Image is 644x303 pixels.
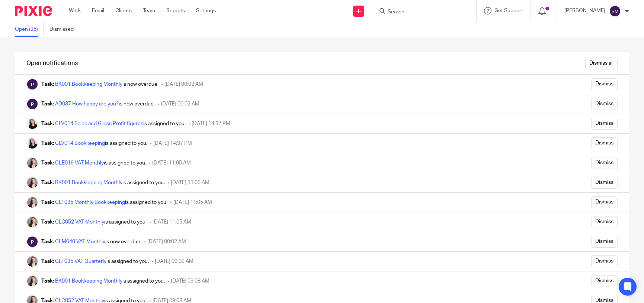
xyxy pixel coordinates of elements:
[55,239,105,244] a: CLM040 VAT Monthly
[591,196,618,208] input: Dismiss
[115,7,132,14] a: Clients
[92,7,104,14] a: Email
[55,121,143,126] a: CLV014 Sales and Gross Profit figures
[387,9,454,16] input: Search
[173,200,212,205] span: [DATE] 11:05 AM
[55,82,122,87] a: BK001 Bookkeeping Monthly
[49,22,79,37] a: Dismissed
[55,259,106,264] a: CLT035 VAT Quarterly
[585,58,618,69] input: Dismiss all
[41,199,167,206] div: is assigned to you.
[26,196,38,208] img: Rose Smith
[26,255,38,267] img: Rose Smith
[41,100,155,108] div: is now overdue.
[41,120,186,127] div: is assigned to you.
[41,259,54,264] b: Task:
[591,157,618,169] input: Dismiss
[41,140,147,147] div: is assigned to you.
[26,216,38,228] img: Rose Smith
[41,141,54,146] b: Task:
[41,81,158,88] div: is now overdue.
[15,22,44,37] a: Open (25)
[26,275,38,287] img: Rose Smith
[591,275,618,287] input: Dismiss
[26,78,38,90] img: Pixie
[591,236,618,248] input: Dismiss
[55,278,122,284] a: BK001 Bookkeeping Monthly
[41,101,54,107] b: Task:
[26,236,38,248] img: Pixie
[196,7,216,14] a: Settings
[155,259,193,264] span: [DATE] 09:09 AM
[41,180,54,185] b: Task:
[26,137,38,149] img: Molly Burns
[564,7,605,14] p: [PERSON_NAME]
[41,160,54,166] b: Task:
[164,82,203,87] span: [DATE] 00:02 AM
[161,101,199,107] span: [DATE] 00:02 AM
[153,141,192,146] span: [DATE] 14:37 PM
[166,7,185,14] a: Reports
[26,177,38,189] img: Rose Smith
[41,277,165,285] div: is assigned to you.
[591,118,618,130] input: Dismiss
[41,238,141,245] div: is now overdue.
[55,180,122,185] a: BK001 Bookkeeping Monthly
[147,239,186,244] span: [DATE] 00:02 AM
[26,118,38,130] img: Molly Burns
[41,218,147,226] div: is assigned to you.
[26,98,38,110] img: Pixie
[26,157,38,169] img: Rose Smith
[171,278,209,284] span: [DATE] 09:08 AM
[591,78,618,90] input: Dismiss
[143,7,155,14] a: Team
[171,180,209,185] span: [DATE] 11:05 AM
[55,219,104,225] a: CLC052 VAT Monthly
[41,278,54,284] b: Task:
[591,98,618,110] input: Dismiss
[41,121,54,126] b: Task:
[41,82,54,87] b: Task:
[591,216,618,228] input: Dismiss
[15,6,52,16] img: Pixie
[55,101,119,107] a: AD037 How happy are you?
[152,160,191,166] span: [DATE] 11:05 AM
[41,219,54,225] b: Task:
[192,121,230,126] span: [DATE] 14:37 PM
[41,258,149,265] div: is assigned to you.
[591,177,618,189] input: Dismiss
[26,59,78,67] h1: Open notifications
[591,137,618,149] input: Dismiss
[41,239,54,244] b: Task:
[494,8,523,13] span: Get Support
[609,5,621,17] img: svg%3E
[591,255,618,267] input: Dismiss
[55,141,105,146] a: CLV014 Bookkeeping
[55,160,104,166] a: CLE019 VAT Monthly
[41,179,165,186] div: is assigned to you.
[153,219,191,225] span: [DATE] 11:05 AM
[41,159,146,167] div: is assigned to you.
[69,7,81,14] a: Work
[41,200,54,205] b: Task:
[55,200,125,205] a: CLT035 Monthly Bookkeeping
